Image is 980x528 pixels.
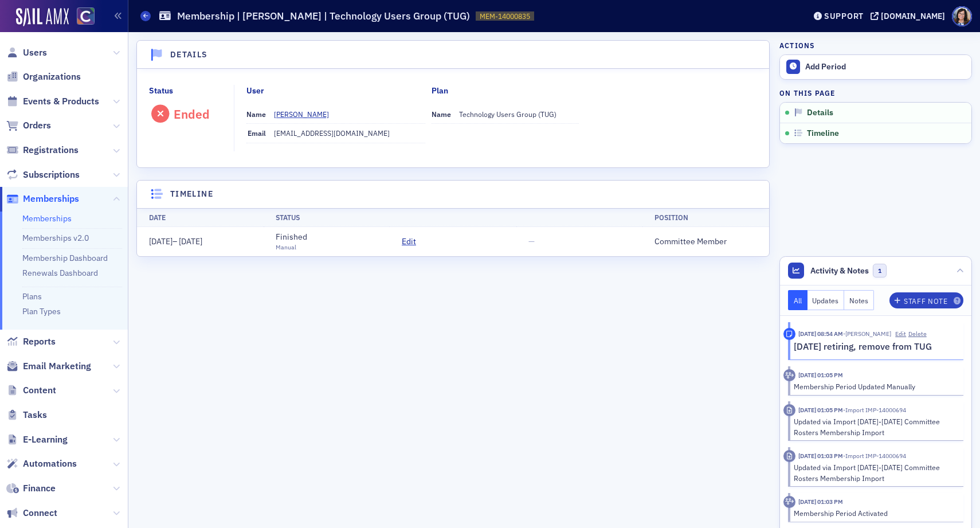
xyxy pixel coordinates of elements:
span: Content [23,384,56,397]
th: Status [264,208,390,227]
span: Events & Products [23,95,99,108]
span: Timeline [807,128,839,139]
a: Content [6,384,56,397]
th: Date [137,208,264,227]
span: [DATE] [149,236,173,247]
button: Delete [908,330,927,339]
a: Tasks [6,409,47,421]
time: 8/28/2025 08:54 AM [798,330,843,338]
img: SailAMX [16,8,69,26]
a: Plans [22,291,42,302]
a: Users [6,46,47,59]
a: Connect [6,507,57,519]
div: Status [149,85,173,97]
span: Registrations [23,144,79,157]
span: Memberships [23,193,79,205]
time: 8/18/2025 01:03 PM [798,452,843,460]
div: Staff Note [783,328,795,340]
span: Details [807,108,833,118]
button: Edit [895,330,906,339]
span: Users [23,46,47,59]
button: Updates [807,290,845,310]
div: Membership Period Activated [794,508,956,518]
a: Automations [6,457,77,470]
a: Renewals Dashboard [22,268,98,278]
div: Ended [174,107,210,122]
span: Edit [402,236,416,248]
span: Tasks [23,409,47,421]
time: 8/18/2025 01:05 PM [798,371,843,379]
div: Imported Activity [783,404,795,416]
a: Email Marketing [6,360,91,373]
div: Add Period [805,62,966,72]
div: Manual [276,243,307,252]
th: Position [642,208,769,227]
a: Reports [6,335,56,348]
h4: Timeline [170,188,213,200]
span: — [528,236,535,247]
div: Updated via Import [DATE]-[DATE] Committee Rosters Membership Import [794,462,956,483]
a: E-Learning [6,433,68,446]
td: Committee Member [642,227,769,256]
button: Staff Note [889,292,963,308]
h1: Membership | [PERSON_NAME] | Technology Users Group (TUG) [177,9,470,23]
a: Plan Types [22,306,61,316]
span: Name [432,109,451,119]
a: [PERSON_NAME] [274,109,338,119]
a: Registrations [6,144,79,157]
span: Orders [23,119,51,132]
span: Stacy Svendsen [843,330,891,338]
button: [DOMAIN_NAME] [871,12,949,20]
a: Organizations [6,71,81,83]
span: Import IMP-14000694 [843,452,906,460]
h4: On this page [779,88,972,98]
a: Finance [6,482,56,495]
div: Imported Activity [783,450,795,462]
div: Membership Period Updated Manually [794,381,956,392]
div: Plan [432,85,448,97]
dd: Technology Users Group (TUG) [459,105,579,123]
span: Subscriptions [23,169,80,181]
button: Add Period [780,55,971,79]
span: Profile [952,6,972,26]
span: Automations [23,457,77,470]
div: [DOMAIN_NAME] [881,11,945,21]
span: Activity & Notes [810,265,869,277]
span: Connect [23,507,57,519]
span: – [149,236,202,247]
a: Membership Dashboard [22,253,108,263]
h4: Actions [779,40,815,50]
div: [PERSON_NAME] [274,109,329,119]
div: Activity [783,369,795,381]
a: Events & Products [6,95,99,108]
span: Import IMP-14000694 [843,406,906,414]
div: Updated via Import [DATE]-[DATE] Committee Rosters Membership Import [794,416,956,437]
img: SailAMX [77,7,95,25]
button: All [788,290,807,310]
h4: Details [170,49,208,61]
div: Activity [783,496,795,508]
p: [DATE] retiring, remove from TUG [794,340,956,354]
a: Subscriptions [6,169,80,181]
div: Staff Note [904,298,947,304]
span: Reports [23,335,56,348]
time: 8/18/2025 01:03 PM [798,498,843,506]
span: MEM-14000835 [480,11,530,21]
span: Email Marketing [23,360,91,373]
span: E-Learning [23,433,68,446]
a: Memberships v2.0 [22,233,89,243]
a: View Homepage [69,7,95,27]
span: Email [248,128,266,138]
span: Name [246,109,266,119]
button: Notes [844,290,874,310]
dd: [EMAIL_ADDRESS][DOMAIN_NAME] [274,124,426,142]
span: [DATE] [179,236,202,247]
time: 8/18/2025 01:05 PM [798,406,843,414]
div: Support [824,11,864,21]
a: Memberships [6,193,79,205]
span: Organizations [23,71,81,83]
a: Memberships [22,213,72,224]
span: Finance [23,482,56,495]
a: Orders [6,119,51,132]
